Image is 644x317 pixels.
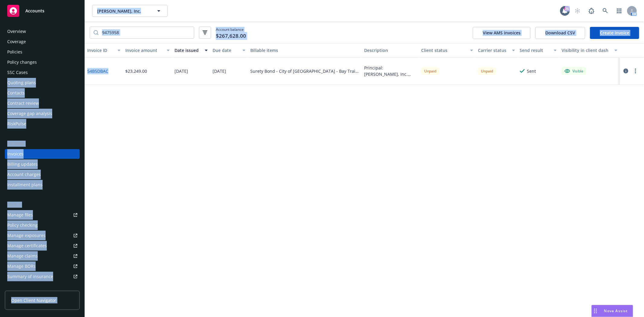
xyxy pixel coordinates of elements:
[7,180,43,190] div: Installment plans
[98,27,194,38] input: Filter by keyword...
[172,43,210,58] button: Date issued
[175,47,201,53] div: Date issued
[7,27,26,36] div: Overview
[5,251,80,261] a: Manage claims
[5,37,80,46] a: Coverage
[5,210,80,220] a: Manage files
[5,27,80,36] a: Overview
[7,78,36,88] div: Quoting plans
[7,37,26,46] div: Coverage
[585,5,598,17] a: Report a Bug
[123,43,172,58] button: Invoice amount
[535,27,585,39] button: Download CSV
[572,5,584,17] a: Start snowing
[5,68,80,77] a: SSC Cases
[5,241,80,251] a: Manage certificates
[520,47,550,53] div: Send result
[7,261,36,271] div: Manage BORs
[473,27,530,39] button: View AMS invoices
[5,272,80,281] a: Summary of insurance
[7,220,38,230] div: Policy checking
[25,8,44,13] span: Accounts
[5,47,80,57] a: Policies
[421,67,439,75] div: Unpaid
[210,43,248,58] button: Due date
[125,68,147,74] div: $23,249.00
[7,231,46,240] div: Manage exposures
[5,88,80,98] a: Contacts
[125,47,163,53] div: Invoice amount
[87,47,114,53] div: Invoice ID
[248,43,362,58] button: Billable items
[562,47,611,53] div: Visibility in client dash
[517,43,559,58] button: Send result
[7,57,37,67] div: Policy changes
[478,67,496,75] div: Unpaid
[7,98,39,108] div: Contract review
[250,47,359,53] div: Billable items
[5,119,80,129] a: RiskPulse
[7,241,47,251] div: Manage certificates
[421,47,467,53] div: Client status
[564,6,570,11] div: 25
[7,109,52,118] div: Coverage gap analysis
[599,5,611,17] a: Search
[364,47,416,53] div: Description
[613,5,625,17] a: Switch app
[5,141,80,147] div: Billing
[7,68,28,77] div: SSC Cases
[7,149,24,159] div: Invoices
[364,65,416,77] div: Principal: [PERSON_NAME], Inc. Obligee: City of Mountain View Bond Amount: $3,434,250.00 Descript...
[213,47,239,53] div: Due date
[527,68,536,74] div: Sent
[559,43,620,58] button: Visibility in client dash
[7,251,38,261] div: Manage claims
[5,170,80,179] a: Account charges
[7,47,22,57] div: Policies
[5,159,80,169] a: Billing updates
[419,43,476,58] button: Client status
[216,32,246,40] span: $267,628.00
[5,98,80,108] a: Contract review
[591,305,633,317] button: Nova Assist
[565,68,583,74] div: Visible
[476,43,517,58] button: Carrier status
[5,231,80,240] a: Manage exposures
[94,30,98,35] svg: Search
[250,68,359,74] div: Surety Bond - City of [GEOGRAPHIC_DATA] - Bay Trail Improvements at Pond A2W, Project 18-53 - 947...
[478,47,508,53] div: Carrier status
[5,2,80,19] a: Accounts
[5,180,80,190] a: Installment plans
[213,68,226,74] div: [DATE]
[97,8,149,14] span: [PERSON_NAME], Inc.
[87,68,108,74] a: 54B5DBAC
[7,272,53,281] div: Summary of insurance
[7,119,26,129] div: RiskPulse
[5,149,80,159] a: Invoices
[592,305,599,317] div: Drag to move
[7,210,33,220] div: Manage files
[5,220,80,230] a: Policy checking
[362,43,419,58] button: Description
[604,308,628,313] span: Nova Assist
[7,88,25,98] div: Contacts
[85,43,123,58] button: Invoice ID
[5,261,80,271] a: Manage BORs
[5,109,80,118] a: Coverage gap analysis
[5,78,80,88] a: Quoting plans
[92,5,168,17] button: [PERSON_NAME], Inc.
[216,27,246,38] span: Account balance
[175,68,188,74] div: [DATE]
[7,159,38,169] div: Billing updates
[7,170,41,179] div: Account charges
[5,57,80,67] a: Policy changes
[5,202,80,208] div: Tools
[590,27,639,39] a: Create Invoice
[11,297,56,303] span: Open Client Navigator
